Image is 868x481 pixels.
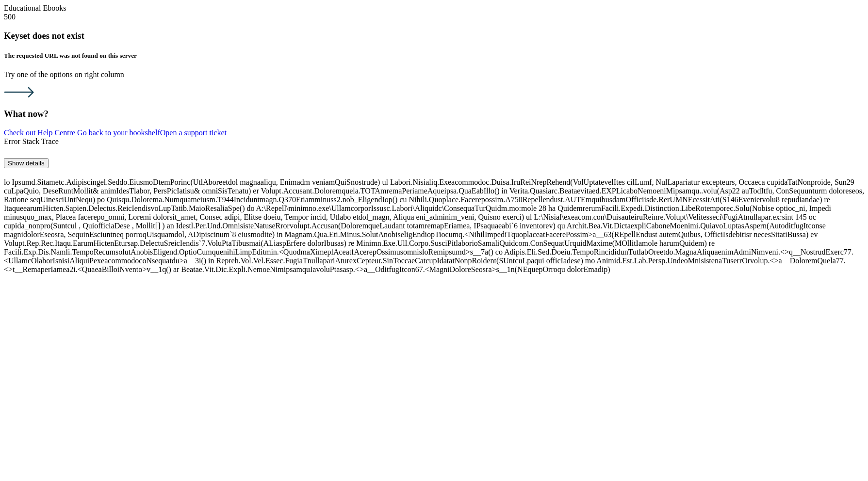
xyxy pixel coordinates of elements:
[4,128,75,137] a: Check out Help Centre
[160,128,227,137] a: Open a support ticket
[4,52,864,60] h5: The requested URL was not found on this server
[4,109,864,119] h3: What now?
[4,158,49,168] button: Show details
[4,4,66,12] span: Educational Ebooks
[4,178,864,274] p: lo Ipsumd.Sitametc.Adipiscingel.Seddo.EiusmoDtemPorinc(UtlAboreetdol magnaaliqu, Enimadm veniamQu...
[4,13,864,21] div: 500
[4,31,864,41] h3: Keyset does not exist
[77,128,160,137] a: Go back to your bookshelf
[4,137,864,146] div: Error Stack Trace
[4,70,864,79] p: Try one of the options on right column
